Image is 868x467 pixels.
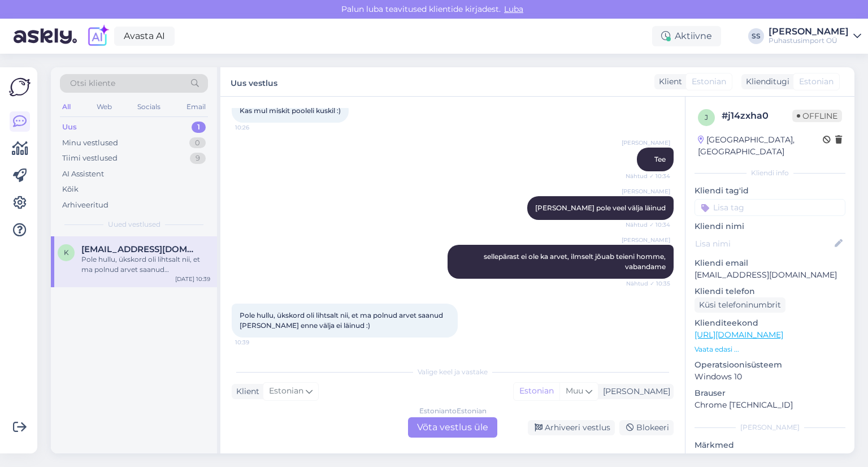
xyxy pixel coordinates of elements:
[86,24,110,48] img: explore-ai
[695,371,845,383] p: Windows 10
[626,220,670,229] span: Nähtud ✓ 10:34
[769,27,861,45] a: [PERSON_NAME]Puhastusimport OÜ
[408,417,497,438] div: Võta vestlus üle
[62,137,118,149] div: Minu vestlused
[269,385,303,397] span: Estonian
[622,187,670,196] span: [PERSON_NAME]
[231,74,277,89] label: Uus vestlus
[232,367,674,377] div: Valige keel ja vastake
[695,399,845,411] p: Chrome [TECHNICAL_ID]
[626,172,670,180] span: Nähtud ✓ 10:34
[622,139,670,147] span: [PERSON_NAME]
[695,237,832,250] input: Lisa nimi
[695,317,845,329] p: Klienditeekond
[64,248,69,257] span: k
[62,122,77,133] div: Uus
[535,204,666,212] span: [PERSON_NAME] pole veel välja läinud
[62,200,108,211] div: Arhiveeritud
[654,76,682,88] div: Klient
[695,439,845,451] p: Märkmed
[619,420,674,435] div: Blokeeri
[189,137,206,149] div: 0
[698,134,823,158] div: [GEOGRAPHIC_DATA], [GEOGRAPHIC_DATA]
[695,422,845,433] div: [PERSON_NAME]
[184,100,208,114] div: Email
[192,122,206,133] div: 1
[175,275,210,283] div: [DATE] 10:39
[652,26,721,46] div: Aktiivne
[70,77,115,89] span: Otsi kliente
[108,219,160,230] span: Uued vestlused
[695,344,845,354] p: Vaata edasi ...
[81,244,199,254] span: kaubad@kinkor.ee
[626,279,670,288] span: Nähtud ✓ 10:35
[695,297,785,313] div: Küsi telefoninumbrit
[514,383,559,400] div: Estonian
[695,286,845,297] p: Kliendi telefon
[240,311,445,330] span: Pole hullu, ükskord oli lihtsalt nii, et ma polnud arvet saanud [PERSON_NAME] enne välja ei läinu...
[94,100,114,114] div: Web
[419,406,487,416] div: Estonian to Estonian
[240,106,341,115] span: Kas mul miskit pooleli kuskil :)
[695,359,845,371] p: Operatsioonisüsteem
[722,109,792,123] div: # j14zxha0
[598,386,670,397] div: [PERSON_NAME]
[654,155,666,163] span: Tee
[60,100,73,114] div: All
[695,168,845,178] div: Kliendi info
[528,420,615,435] div: Arhiveeri vestlus
[792,110,842,122] span: Offline
[81,254,210,275] div: Pole hullu, ükskord oli lihtsalt nii, et ma polnud arvet saanud [PERSON_NAME] enne välja ei läinu...
[232,386,259,397] div: Klient
[695,199,845,216] input: Lisa tag
[135,100,163,114] div: Socials
[695,185,845,197] p: Kliendi tag'id
[692,76,726,88] span: Estonian
[235,123,277,132] span: 10:26
[695,330,783,340] a: [URL][DOMAIN_NAME]
[799,76,834,88] span: Estonian
[769,27,849,36] div: [PERSON_NAME]
[484,252,667,271] span: sellepärast ei ole ka arvet, ilmselt jõuab teieni homme, vabandame
[695,257,845,269] p: Kliendi email
[769,36,849,45] div: Puhastusimport OÜ
[62,168,104,180] div: AI Assistent
[566,386,583,396] span: Muu
[748,28,764,44] div: SS
[501,4,527,14] span: Luba
[9,76,31,98] img: Askly Logo
[695,220,845,232] p: Kliendi nimi
[695,387,845,399] p: Brauser
[741,76,789,88] div: Klienditugi
[62,184,79,195] div: Kõik
[114,27,175,46] a: Avasta AI
[190,153,206,164] div: 9
[235,338,277,347] span: 10:39
[622,236,670,244] span: [PERSON_NAME]
[695,269,845,281] p: [EMAIL_ADDRESS][DOMAIN_NAME]
[62,153,118,164] div: Tiimi vestlused
[705,113,708,122] span: j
